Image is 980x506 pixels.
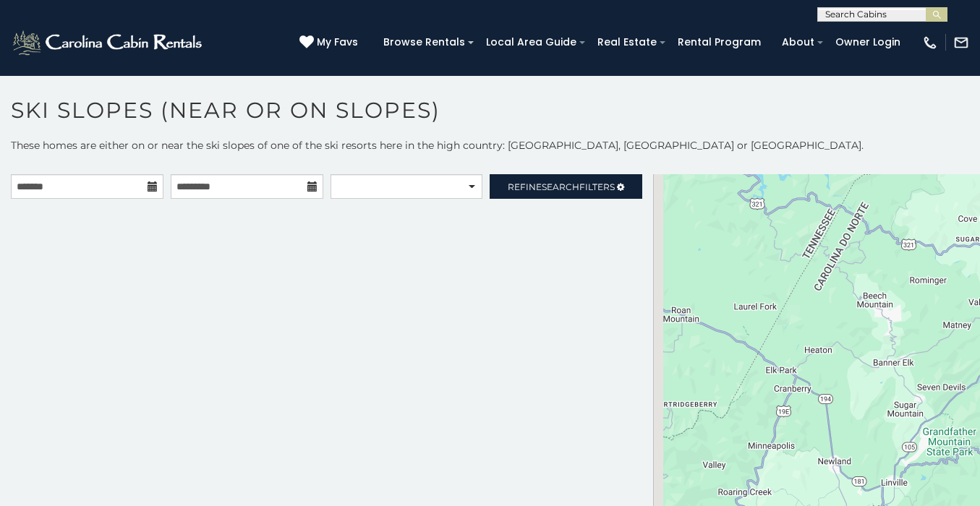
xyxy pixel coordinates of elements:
a: Rental Program [670,31,768,53]
img: White-1-2.png [11,28,206,57]
span: Refine Filters [508,181,615,192]
a: Browse Rentals [376,31,472,53]
a: Owner Login [828,31,908,53]
img: phone-regular-white.png [922,35,938,51]
a: Real Estate [590,31,664,53]
span: My Favs [317,35,358,50]
a: About [775,31,822,53]
img: mail-regular-white.png [953,35,969,51]
a: Local Area Guide [479,31,584,53]
a: My Favs [299,35,362,51]
span: Search [542,181,579,192]
a: RefineSearchFilters [490,174,642,199]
